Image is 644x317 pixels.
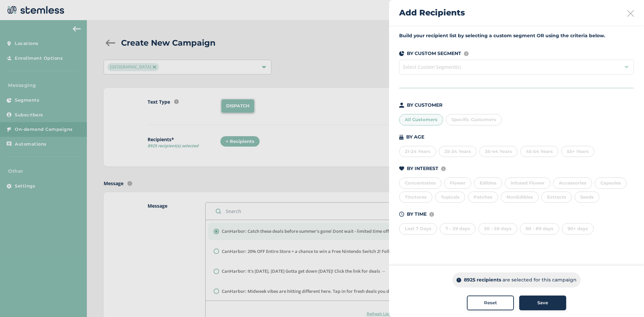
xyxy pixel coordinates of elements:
[575,192,599,203] div: Seeds
[468,192,498,203] div: Patches
[407,165,438,172] p: BY INTEREST
[407,102,442,109] p: BY CUSTOMER
[399,212,404,217] img: icon-time-dark-e6b1183b.svg
[464,276,501,283] p: 8925 recipients
[474,177,502,189] div: Edibles
[464,51,469,56] img: icon-info-236977d2.svg
[457,278,461,282] img: icon-info-dark-48f6c5f3.svg
[561,146,594,157] div: 55+ Years
[502,276,577,283] p: are selected for this campaign
[505,177,550,189] div: Infused Flower
[441,166,446,171] img: icon-info-236977d2.svg
[399,103,404,108] img: icon-person-dark-ced50e5f.svg
[467,296,514,310] button: Reset
[479,146,518,157] div: 35-44 Years
[406,134,424,141] p: BY AGE
[399,135,404,140] img: icon-cake-93b2a7b5.svg
[399,146,436,157] div: 21-24 Years
[541,192,572,203] div: Extracts
[520,223,559,234] div: 60 - 89 days
[595,177,627,189] div: Capsules
[478,223,517,234] div: 30 - 59 days
[484,300,497,306] span: Reset
[399,166,404,171] img: icon-heart-dark-29e6356f.svg
[399,192,432,203] div: Tinctures
[520,146,558,157] div: 45-54 Years
[501,192,539,203] div: NonEdibles
[440,223,476,234] div: 7 - 29 days
[407,211,427,218] p: BY TIME
[407,50,461,57] p: BY CUSTOM SEGMENT
[519,296,566,310] button: Save
[610,285,644,317] iframe: Chat Widget
[399,114,443,125] div: All Customers
[399,51,404,56] img: icon-segments-dark-074adb27.svg
[451,117,496,122] span: Specific Customers
[399,7,465,19] h2: Add Recipients
[439,146,477,157] div: 25-34 Years
[399,32,634,39] label: Build your recipient list by selecting a custom segment OR using the criteria below.
[537,300,548,306] span: Save
[562,223,594,234] div: 90+ days
[444,177,471,189] div: Flower
[399,223,437,234] div: Last 7 Days
[429,212,434,217] img: icon-info-236977d2.svg
[553,177,592,189] div: Accessories
[399,177,441,189] div: Concentrates
[435,192,465,203] div: Topicals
